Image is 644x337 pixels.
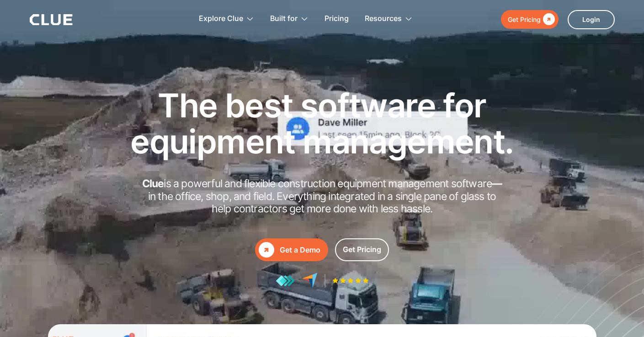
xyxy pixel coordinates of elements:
[332,278,369,284] img: Five-star rating icon
[343,244,381,255] div: Get Pricing
[335,238,389,261] a: Get Pricing
[508,14,541,25] div: Get Pricing
[199,5,254,33] div: Explore Clue
[365,5,413,33] div: Resources
[276,275,295,287] img: reviews at getapp
[492,177,502,190] strong: —
[259,242,274,258] div: 
[139,178,505,216] h2: is a powerful and flexible construction equipment management software in the office, shop, and fi...
[365,5,402,33] div: Resources
[142,177,164,190] strong: Clue
[255,238,328,261] a: Get a Demo
[117,87,528,159] h1: The best software for equipment management.
[302,273,318,289] img: reviews at capterra
[199,5,243,33] div: Explore Clue
[541,14,555,25] div: 
[501,10,559,29] a: Get Pricing
[270,5,298,33] div: Built for
[325,5,349,33] a: Pricing
[280,244,320,256] div: Get a Demo
[270,5,309,33] div: Built for
[568,10,615,29] a: Login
